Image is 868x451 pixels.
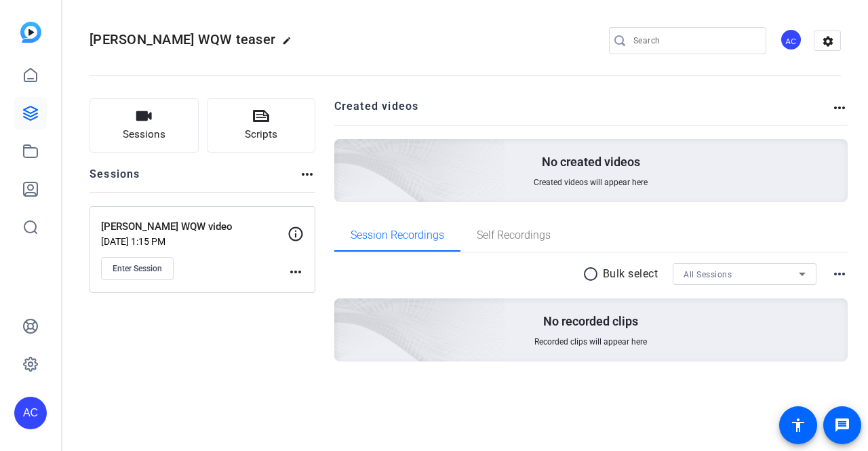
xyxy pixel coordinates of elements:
span: Session Recordings [351,230,444,241]
h2: Sessions [90,166,140,192]
div: AC [14,397,47,429]
mat-icon: more_horiz [299,166,315,182]
p: Bulk select [603,266,658,282]
button: Scripts [207,98,316,153]
p: [DATE] 1:15 PM [101,236,288,247]
p: No created videos [542,154,640,170]
img: Creted videos background [182,5,506,299]
mat-icon: radio_button_unchecked [583,266,603,282]
span: Created videos will appear here [534,177,648,188]
mat-icon: accessibility [790,417,806,433]
mat-icon: more_horiz [831,266,848,282]
span: All Sessions [684,270,732,279]
img: blue-gradient.svg [20,22,41,43]
mat-icon: message [834,417,850,433]
input: Search [633,33,755,49]
button: Enter Session [101,257,174,280]
mat-icon: more_horiz [288,264,304,280]
span: Self Recordings [477,230,551,241]
p: No recorded clips [543,313,638,330]
p: [PERSON_NAME] WQW video [101,219,288,235]
span: Sessions [123,127,165,142]
ngx-avatar: Alennah Curran [780,28,804,52]
span: Recorded clips will appear here [534,336,647,347]
button: Sessions [90,98,199,153]
mat-icon: settings [814,31,842,52]
mat-icon: more_horiz [831,100,848,116]
div: AC [780,28,802,51]
mat-icon: edit [282,36,298,52]
span: Enter Session [113,263,162,274]
h2: Created videos [334,98,832,125]
span: Scripts [245,127,277,142]
span: [PERSON_NAME] WQW teaser [90,31,275,47]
